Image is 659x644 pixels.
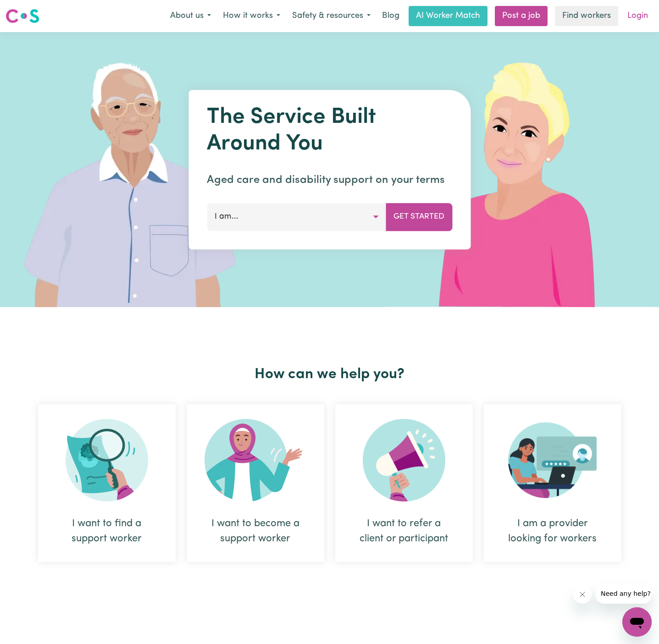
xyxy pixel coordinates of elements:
[409,6,487,26] a: AI Worker Match
[66,419,148,501] img: Search
[209,516,302,546] div: I want to become a support worker
[38,404,176,562] div: I want to find a support worker
[60,516,154,546] div: I want to find a support worker
[207,105,452,157] h1: The Service Built Around You
[205,419,306,501] img: Become Worker
[622,607,652,637] iframe: Button to launch messaging window
[622,6,653,26] a: Login
[495,6,548,26] a: Post a job
[555,6,618,26] a: Find workers
[357,516,451,546] div: I want to refer a client or participant
[217,6,286,26] button: How it works
[187,404,324,562] div: I want to become a support worker
[207,203,386,231] button: I am...
[506,516,599,546] div: I am a provider looking for workers
[508,419,597,501] img: Provider
[6,8,39,24] img: Careseekers logo
[207,172,452,188] p: Aged care and disability support on your terms
[335,404,473,562] div: I want to refer a client or participant
[573,585,592,604] iframe: Close message
[6,6,39,27] a: Careseekers logo
[377,6,405,26] a: Blog
[363,419,445,501] img: Refer
[595,583,652,604] iframe: Message from company
[386,203,452,231] button: Get Started
[286,6,377,26] button: Safety & resources
[484,404,621,562] div: I am a provider looking for workers
[33,366,627,383] h2: How can we help you?
[164,6,217,26] button: About us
